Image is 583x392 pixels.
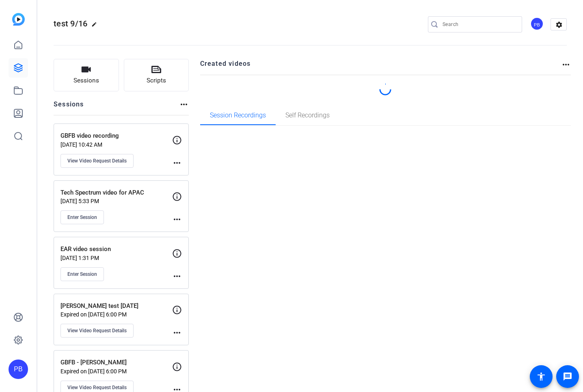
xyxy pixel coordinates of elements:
[210,112,266,119] span: Session Recordings
[124,59,189,91] button: Scripts
[60,368,172,375] p: Expired on [DATE] 6:00 PM
[60,141,172,148] p: [DATE] 10:42 AM
[60,245,172,254] p: EAR video session
[563,372,572,381] mat-icon: message
[54,100,84,115] h2: Sessions
[60,154,134,168] button: View Video Request Details
[60,198,172,204] p: [DATE] 5:33 PM
[60,267,104,281] button: Enter Session
[60,188,172,197] p: Tech Spectrum video for APAC
[9,360,28,379] div: PB
[172,214,182,224] mat-icon: more_horiz
[67,214,97,221] span: Enter Session
[200,59,561,75] h2: Created videos
[172,328,182,338] mat-icon: more_horiz
[536,372,546,381] mat-icon: accessibility
[91,22,101,31] mat-icon: edit
[67,327,127,334] span: View Video Request Details
[60,210,104,224] button: Enter Session
[67,271,97,277] span: Enter Session
[67,158,127,164] span: View Video Request Details
[530,17,544,31] ngx-avatar: Paul Barrie
[60,301,172,311] p: [PERSON_NAME] test [DATE]
[172,271,182,281] mat-icon: more_horiz
[561,60,571,69] mat-icon: more_horiz
[54,59,119,91] button: Sessions
[179,100,189,109] mat-icon: more_horiz
[285,112,330,119] span: Self Recordings
[443,19,516,29] input: Search
[60,311,172,318] p: Expired on [DATE] 6:00 PM
[60,324,134,338] button: View Video Request Details
[67,384,127,391] span: View Video Request Details
[147,76,166,85] span: Scripts
[172,158,182,168] mat-icon: more_horiz
[530,17,544,30] div: PB
[12,13,25,26] img: blue-gradient.svg
[60,358,172,367] p: GBFB - [PERSON_NAME]
[54,19,87,28] span: test 9/16
[551,19,567,31] mat-icon: settings
[60,131,172,141] p: GBFB video recording
[60,255,172,261] p: [DATE] 1:31 PM
[73,76,99,85] span: Sessions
